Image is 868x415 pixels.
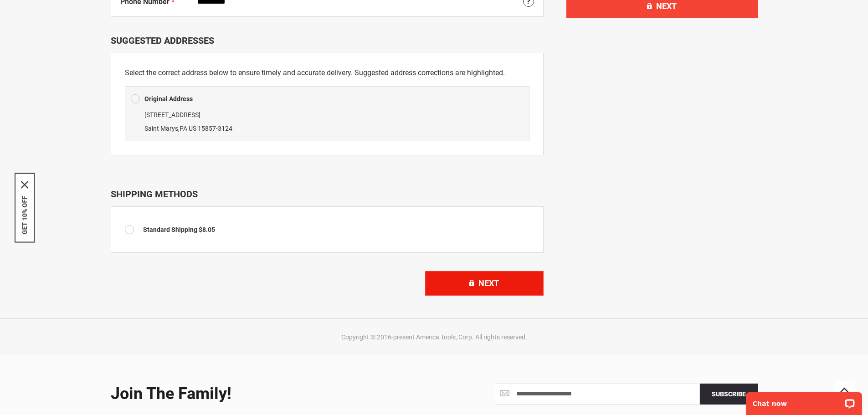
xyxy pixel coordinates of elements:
button: Close [21,181,28,188]
b: Original Address [144,95,193,102]
span: US [189,125,196,132]
svg: close icon [21,181,28,188]
p: Select the correct address below to ensure timely and accurate delivery. Suggested address correc... [125,67,529,79]
span: Next [656,1,677,11]
span: PA [180,125,187,132]
button: Subscribe [700,384,758,405]
div: Suggested Addresses [111,35,544,46]
button: Next [425,271,544,296]
div: Copyright © 2016-present America Tools, Corp. All rights reserved. [108,333,760,342]
span: Saint Marys [144,125,178,132]
span: [STREET_ADDRESS] [144,111,200,118]
div: , [131,108,524,135]
div: Join the Family! [111,385,427,403]
span: Standard Shipping [143,226,197,233]
span: $8.05 [199,226,215,233]
iframe: LiveChat chat widget [740,386,868,415]
span: Next [478,278,499,288]
span: Subscribe [712,390,746,398]
div: Shipping Methods [111,189,544,200]
button: GET 10% OFF [21,195,28,234]
span: 15857-3124 [198,125,232,132]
